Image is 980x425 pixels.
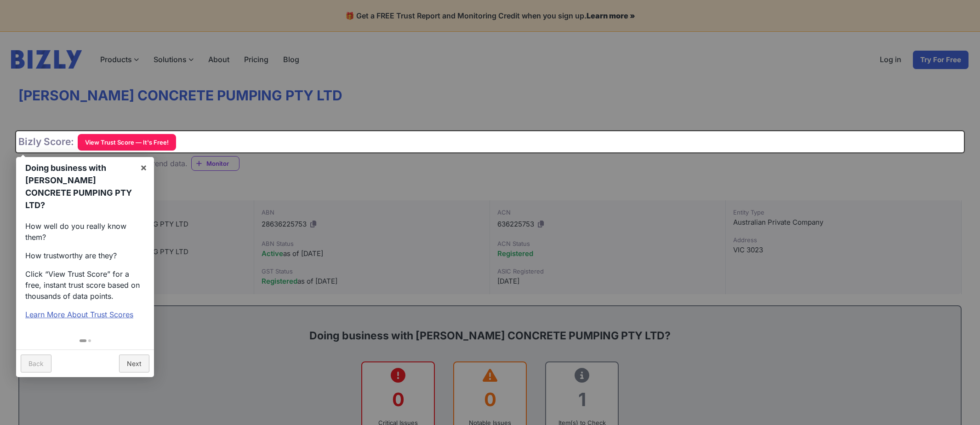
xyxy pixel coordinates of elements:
[25,250,145,261] p: How trustworthy are they?
[25,310,133,319] a: Learn More About Trust Scores
[119,355,149,373] a: Next
[25,268,145,302] p: Click “View Trust Score” for a free, instant trust score based on thousands of data points.
[25,221,145,243] p: How well do you really know them?
[21,355,51,373] a: Back
[25,162,133,211] h1: Doing business with [PERSON_NAME] CONCRETE PUMPING PTY LTD?
[133,157,154,178] a: ×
